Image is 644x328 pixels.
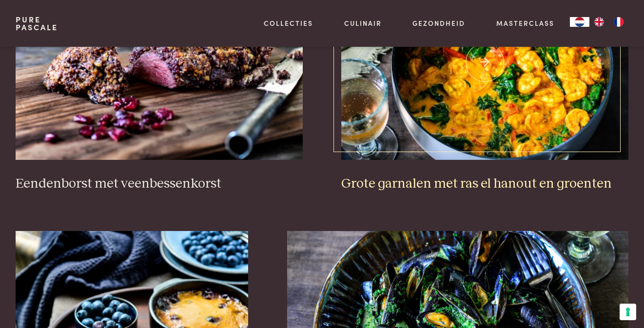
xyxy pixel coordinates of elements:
[570,17,589,27] div: Language
[570,17,628,27] aside: Language selected: Nederlands
[496,18,554,28] a: Masterclass
[341,175,628,193] h3: Grote garnalen met ras el hanout en groenten
[16,16,58,31] a: PurePascale
[570,17,589,27] a: NL
[16,175,303,193] h3: Eendenborst met veenbessenkorst
[413,18,466,28] a: Gezondheid
[344,18,382,28] a: Culinair
[609,17,628,27] a: FR
[620,304,636,320] button: Uw voorkeuren voor toestemming voor trackingtechnologieën
[589,17,609,27] a: EN
[264,18,313,28] a: Collecties
[589,17,628,27] ul: Language list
